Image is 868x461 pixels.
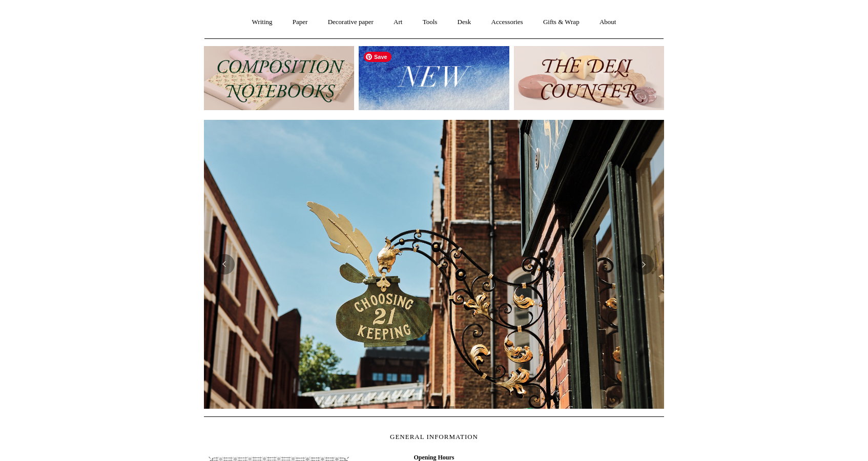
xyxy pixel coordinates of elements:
[390,433,478,441] span: GENERAL INFORMATION
[204,120,664,409] img: Copyright Choosing Keeping 20190711 LS Homepage 7.jpg__PID:4c49fdcc-9d5f-40e8-9753-f5038b35abb7
[444,406,454,409] button: Page 3
[364,52,391,62] span: Save
[514,46,664,110] img: The Deli Counter
[590,9,626,36] a: About
[414,406,424,409] button: Page 1
[448,9,481,36] a: Desk
[414,9,447,36] a: Tools
[482,9,532,36] a: Accessories
[414,454,454,461] b: Opening Hours
[534,9,589,36] a: Gifts & Wrap
[429,406,439,409] button: Page 2
[204,46,354,110] img: 202302 Composition ledgers.jpg__PID:69722ee6-fa44-49dd-a067-31375e5d54ec
[384,9,411,36] a: Art
[319,9,383,36] a: Decorative paper
[633,254,654,275] button: Next
[243,9,282,36] a: Writing
[359,46,509,110] img: New.jpg__PID:f73bdf93-380a-4a35-bcfe-7823039498e1
[214,254,235,275] button: Previous
[283,9,317,36] a: Paper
